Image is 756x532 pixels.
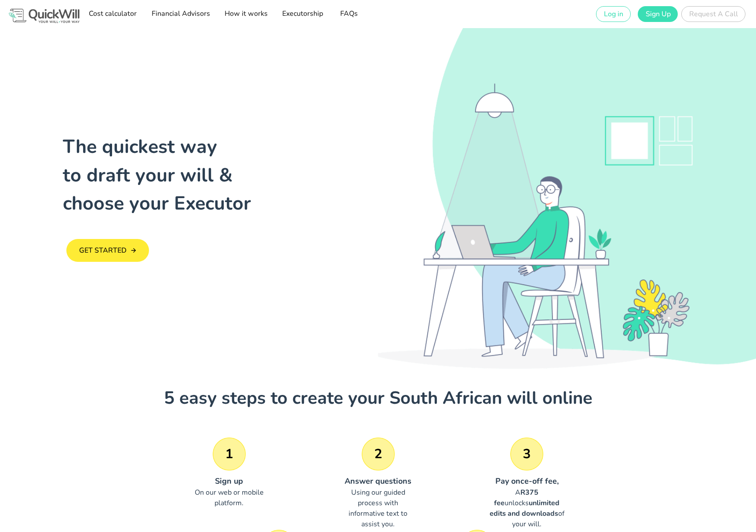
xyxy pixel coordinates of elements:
strong: R375 fee [494,488,538,508]
span: Executorship [282,9,323,18]
h3: Sign up [171,475,287,487]
a: Cost calculator [86,5,139,23]
h3: Pay once-off fee, [469,475,585,487]
div: Online will creation [378,28,756,369]
a: Log in [596,6,631,22]
span: FAQs [337,9,360,18]
h2: 5 easy steps to create your South African will online [123,385,633,411]
img: step 1 [213,438,246,470]
span: Sign Up [645,9,670,19]
a: Sign Up [638,6,677,22]
span: Financial Advisors [151,9,210,18]
img: Logo [7,7,81,25]
a: Executorship [279,5,326,23]
a: How it works [222,5,270,23]
p: On our web or mobile platform. [171,487,287,508]
strong: unlimited edits and downloads [490,498,560,518]
p: Using our guided process with informative text to assist you. [320,487,436,529]
h3: Answer questions [320,475,436,487]
a: Financial Advisors [148,5,212,23]
h1: The quickest way to draft your will & choose your Executor [63,133,378,218]
a: FAQs [334,5,363,23]
img: step 2 [362,438,395,470]
span: Log in [603,9,623,19]
img: step 3 [510,438,543,470]
a: GET STARTED [66,239,149,262]
span: How it works [224,9,268,18]
span: GET STARTED [78,246,126,255]
p: A unlocks of your will. [469,487,585,529]
span: Cost calculator [88,9,137,18]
